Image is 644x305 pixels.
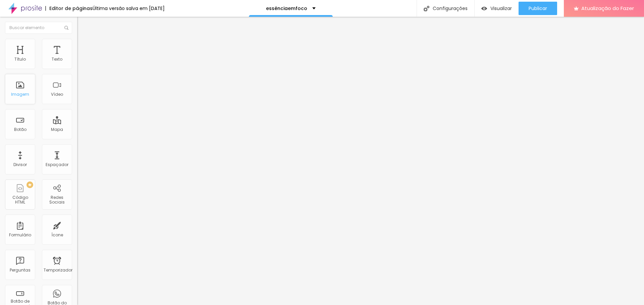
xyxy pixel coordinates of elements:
[581,5,634,12] font: Atualização do Fazer
[490,5,512,12] font: Visualizar
[46,162,68,167] font: Espaçador
[266,5,307,12] font: essênciaemfoco
[51,91,63,97] font: Vídeo
[44,267,72,273] font: Temporizador
[11,91,29,97] font: Imagem
[481,6,487,11] img: view-1.svg
[519,2,557,15] button: Publicar
[529,5,547,12] font: Publicar
[424,6,429,11] img: Ícone
[51,232,63,238] font: Ícone
[52,56,62,62] font: Texto
[14,56,26,62] font: Título
[475,2,519,15] button: Visualizar
[49,5,93,12] font: Editor de páginas
[77,17,644,305] iframe: Editor
[10,267,31,273] font: Perguntas
[14,127,26,132] font: Botão
[9,232,31,238] font: Formulário
[12,195,28,205] font: Código HTML
[5,22,72,34] input: Buscar elemento
[433,5,468,12] font: Configurações
[49,195,65,205] font: Redes Sociais
[13,162,27,167] font: Divisor
[51,127,63,132] font: Mapa
[64,26,68,30] img: Ícone
[93,5,165,12] font: Última versão salva em [DATE]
